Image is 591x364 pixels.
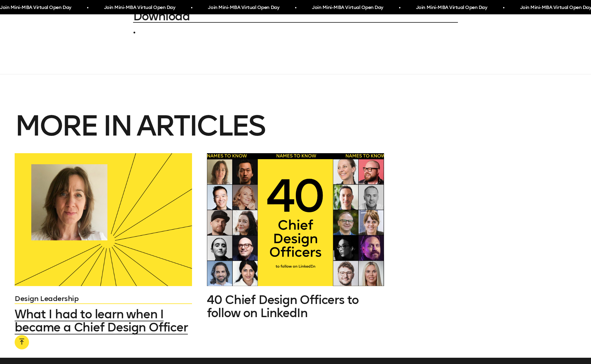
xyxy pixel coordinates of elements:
span: • [295,2,296,13]
span: • [503,2,505,13]
span: • [191,2,192,13]
a: Design Leadership [15,293,192,304]
a: What I had to learn when I became a Chief Design Officer [15,308,192,334]
span: What I had to learn when I became a Chief Design Officer [15,307,188,334]
span: • [399,2,400,13]
a: 40 Chief Design Officers to follow on LinkedIn [207,293,384,320]
span: • [87,2,89,13]
span: 40 Chief Design Officers to follow on LinkedIn [207,293,359,320]
a: Download [133,10,458,23]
